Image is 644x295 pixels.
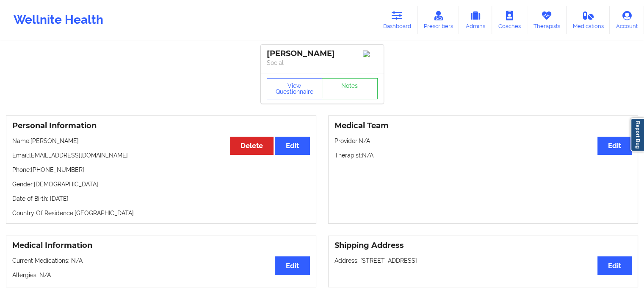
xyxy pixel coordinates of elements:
p: Name: [PERSON_NAME] [12,137,310,145]
img: Image%2Fplaceholer-image.png [363,51,378,57]
p: Date of Birth: [DATE] [12,194,310,203]
a: Prescribers [417,6,459,34]
a: Notes [322,78,378,99]
a: Coaches [492,6,527,34]
a: Report Bug [630,118,644,152]
p: Country Of Residence: [GEOGRAPHIC_DATA] [12,209,310,217]
a: Dashboard [377,6,417,34]
p: Provider: N/A [334,137,632,145]
p: Gender: [DEMOGRAPHIC_DATA] [12,180,310,188]
p: Phone: [PHONE_NUMBER] [12,166,310,174]
p: Current Medications: N/A [12,256,310,265]
button: Edit [597,137,632,155]
a: Admins [459,6,492,34]
p: Therapist: N/A [334,151,632,160]
h3: Medical Team [334,121,632,131]
a: Therapists [527,6,567,34]
a: Medications [567,6,610,34]
h3: Shipping Address [334,241,632,250]
div: [PERSON_NAME] [267,49,378,59]
p: Social [267,59,378,67]
button: Edit [275,137,310,155]
p: Email: [EMAIL_ADDRESS][DOMAIN_NAME] [12,151,310,160]
p: Allergies: N/A [12,271,310,279]
button: View Questionnaire [267,78,323,99]
h3: Medical Information [12,241,310,250]
button: Edit [275,256,310,275]
a: Account [610,6,644,34]
button: Delete [230,137,274,155]
button: Edit [597,256,632,275]
p: Address: [STREET_ADDRESS] [334,256,632,265]
h3: Personal Information [12,121,310,131]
